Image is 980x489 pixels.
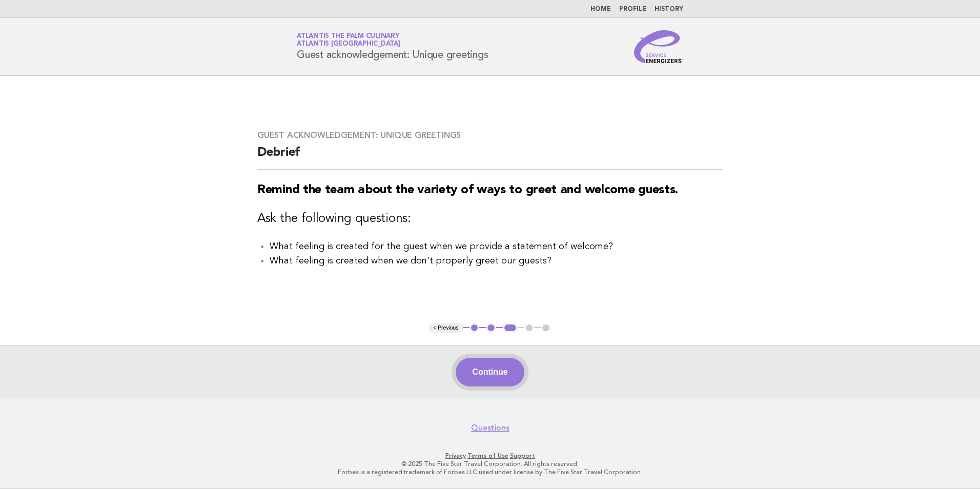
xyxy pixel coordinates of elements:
h3: Guest acknowledgement: Unique greetings [257,130,723,140]
button: Continue [456,358,524,386]
a: Home [590,6,611,12]
a: Privacy [445,452,466,459]
button: 1 [469,323,480,333]
a: Atlantis The Palm CulinaryAtlantis [GEOGRAPHIC_DATA] [297,33,400,47]
strong: Remind the team about the variety of ways to greet and welcome guests. [257,184,678,196]
li: What feeling is created for the guest when we provide a statement of welcome? [270,239,723,254]
a: Support [510,452,535,459]
a: Terms of Use [467,452,508,459]
h2: Debrief [257,145,723,170]
span: Atlantis [GEOGRAPHIC_DATA] [297,41,400,48]
p: © 2025 The Five Star Travel Corporation. All rights reserved. [176,460,804,468]
img: Service Energizers [634,30,683,63]
a: Questions [471,423,509,433]
h3: Ask the following questions: [257,211,723,227]
li: What feeling is created when we don't properly greet our guests? [270,254,723,268]
p: · · [176,452,804,460]
p: Forbes is a registered trademark of Forbes LLC used under license by The Five Star Travel Corpora... [176,468,804,476]
a: Profile [619,6,646,12]
h1: Guest acknowledgement: Unique greetings [297,33,488,60]
button: 3 [503,323,518,333]
button: 2 [486,323,496,333]
a: History [655,6,683,12]
button: < Previous [429,323,462,333]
